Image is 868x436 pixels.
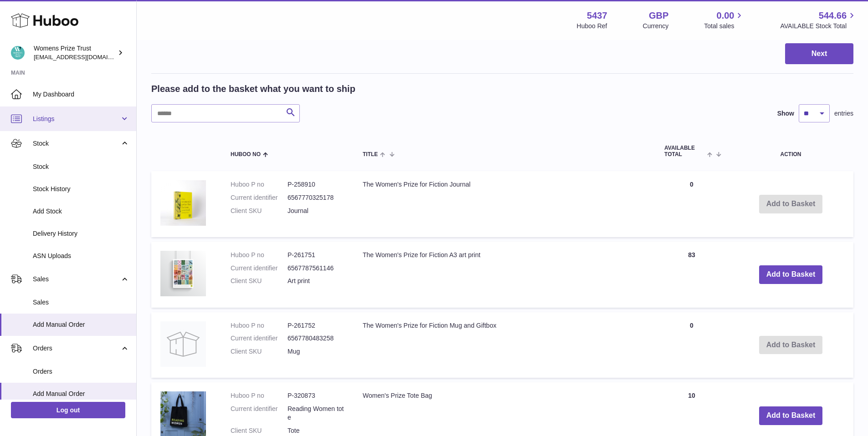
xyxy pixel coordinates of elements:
img: The Women's Prize for Fiction A3 art print [160,251,206,296]
dd: 6567770325178 [288,193,344,202]
label: Show [777,109,794,118]
dt: Current identifier [231,405,288,422]
dd: P-261752 [288,321,344,330]
td: The Women's Prize for Fiction A3 art print [354,242,655,308]
img: The Women's Prize for Fiction Mug and Giftbox [160,321,206,367]
dt: Huboo P no [231,251,288,259]
span: AVAILABLE Stock Total [780,22,857,30]
dd: Tote [288,426,344,435]
th: Action [728,136,853,166]
dd: Reading Women tote [288,405,344,422]
span: Sales [33,298,129,307]
span: Add Manual Order [33,320,129,329]
button: Next [785,43,853,65]
a: Log out [11,402,125,418]
dt: Current identifier [231,193,288,202]
dt: Client SKU [231,277,288,285]
a: 0.00 Total sales [704,10,745,30]
span: Orders [33,344,120,353]
span: 544.66 [819,10,847,22]
span: Title [363,152,378,157]
dd: 6567780483258 [288,334,344,343]
span: Delivery History [33,229,129,238]
dt: Huboo P no [231,321,288,330]
dt: Client SKU [231,426,288,435]
span: Stock History [33,185,129,193]
a: 544.66 AVAILABLE Stock Total [780,10,857,30]
td: 0 [655,171,728,237]
dd: P-261751 [288,251,344,259]
span: Orders [33,367,129,376]
dt: Current identifier [231,264,288,273]
strong: GBP [649,10,668,22]
td: The Women's Prize for Fiction Mug and Giftbox [354,312,655,378]
dd: 6567787561146 [288,264,344,273]
span: Stock [33,162,129,171]
span: [EMAIL_ADDRESS][DOMAIN_NAME] [34,53,134,61]
dd: Art print [288,277,344,285]
span: Add Stock [33,207,129,216]
dt: Client SKU [231,347,288,356]
span: AVAILABLE Total [664,145,705,157]
dt: Current identifier [231,334,288,343]
dd: P-258910 [288,180,344,189]
span: Listings [33,115,120,123]
dt: Huboo P no [231,391,288,400]
button: Add to Basket [759,265,823,284]
dt: Huboo P no [231,180,288,189]
h2: Please add to the basket what you want to ship [151,83,355,95]
td: The Women's Prize for Fiction Journal [354,171,655,237]
span: Add Manual Order [33,390,129,398]
span: entries [834,109,853,118]
img: info@womensprizeforfiction.co.uk [11,46,25,60]
div: Huboo Ref [577,22,607,30]
span: Total sales [704,22,745,30]
td: 0 [655,312,728,378]
span: 0.00 [717,10,734,22]
strong: 5437 [587,10,607,22]
dd: Journal [288,207,344,215]
td: 83 [655,242,728,308]
button: Add to Basket [759,406,823,425]
dd: P-320873 [288,391,344,400]
span: ASN Uploads [33,252,129,260]
dd: Mug [288,347,344,356]
span: Huboo no [231,152,261,157]
div: Womens Prize Trust [34,44,116,61]
span: Sales [33,275,120,284]
img: The Women's Prize for Fiction Journal [160,180,206,226]
span: Stock [33,139,120,148]
div: Currency [643,22,669,30]
span: My Dashboard [33,90,129,99]
dt: Client SKU [231,207,288,215]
